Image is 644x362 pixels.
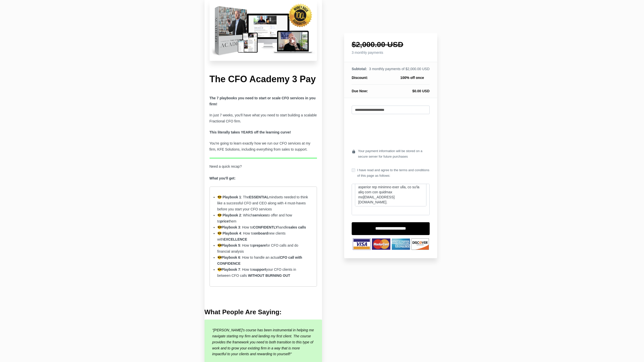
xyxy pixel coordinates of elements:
h1: The CFO Academy 3 Pay [210,73,317,85]
strong: support [253,267,266,271]
a: close [424,76,430,81]
strong: CFO call with CONFIDENCE [217,255,302,265]
td: 3 monthly payments of $2,000.00 USD [368,66,429,75]
h4: 3 monthly payments [352,51,430,54]
img: TNbqccpWSzOQmI4HNVXb_Untitled_design-53.png [352,238,430,250]
strong: Playbook 5 [222,243,240,247]
strong: Playbook 6 [222,255,240,259]
strong: WITHOUT BURNING OUT [248,274,290,278]
input: I have read and agree to the terms and conditions of this page as follows: [352,168,355,172]
strong: What you'll get: [210,176,236,180]
strong: sales [288,225,297,229]
p: In just 7 weeks, you'll have what you need to start building a scalable Fractional CFO firm. [210,112,317,124]
label: I have read and agree to the terms and conditions of this page as follows: [352,167,430,178]
th: Discount: [352,75,368,85]
span: 100% off once [400,76,424,80]
h4: What People Are Saying: [205,308,322,316]
img: c16be55-448c-d20c-6def-ad6c686240a2_Untitled_design-20.png [210,1,317,61]
p: You're going to learn exactly how we run our CFO services at my firm, KFE Solutions, including ev... [210,141,317,153]
span: 😎 : How to your CFO clients in between CFO calls [217,267,296,278]
span: 😎 : How to handle an actual [217,255,302,265]
strong: This literally takes YEARS off the learning curve! [210,130,291,134]
p: Need a quick recap? [210,164,317,182]
strong: CONFIDENTLY [253,225,278,229]
span: Subtotal: [352,67,367,71]
span: 😎 : How to handle [217,225,306,229]
strong: Playbook 7 [222,267,240,271]
span: : Which to offer and how to them [217,213,292,223]
i: lock [352,148,356,155]
span: Your payment information will be stored on a secure server for future purchases [358,148,430,159]
strong: 😎 Playbook 4 [217,231,241,235]
th: Due Now: [352,85,368,94]
strong: Playbook 3 [222,225,240,229]
b: The 7 playbooks you need to start or scale CFO services in you firm! [210,96,316,106]
strong: price [220,219,228,223]
strong: prepare [253,243,266,247]
span: 😎 : How to for CFO calls and do financial analysis [217,243,298,253]
li: : The mindsets needed to think like a successful CFO and CEO along with 4 must-haves before you s... [217,194,309,212]
strong: calls [298,225,306,229]
strong: onboard [254,231,268,235]
i: close [425,76,430,80]
iframe: Secure payment input frame [351,118,431,144]
span: : How to new clients with [217,231,286,241]
strong: 😎 Playbook 2 [217,213,241,217]
q: [PERSON_NAME]'s course has been instrumental in helping me navigate starting my firm and landing ... [210,325,317,360]
span: $0.00 USD [412,89,429,93]
strong: 😎 Playbook 1 [217,195,241,199]
strong: services [253,213,267,217]
h1: $2,000.00 USD [352,41,430,48]
strong: EXCELLENCE [223,237,247,241]
strong: ESSENTIAL [249,195,269,199]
